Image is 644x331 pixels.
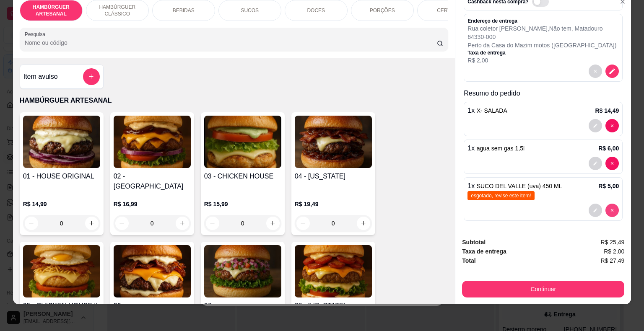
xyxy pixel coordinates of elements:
p: Resumo do pedido [464,88,623,98]
img: product-image [204,116,281,168]
p: BEBIDAS [173,7,195,14]
p: R$ 16,99 [114,200,191,208]
span: R$ 2,00 [604,247,624,256]
p: Endereço de entrega [467,18,616,24]
span: R$ 25,49 [600,238,624,247]
h4: 06 - [GEOGRAPHIC_DATA] [114,301,191,321]
p: R$ 19,49 [295,200,372,208]
span: X- SALADA [477,107,507,114]
p: Perto da Casa do Mazim motos ([GEOGRAPHIC_DATA]) [467,41,616,49]
p: R$ 14,99 [23,200,100,208]
p: Taxa de entrega [467,49,616,56]
h4: 01 - HOUSE ORIGINAL [23,171,100,181]
img: product-image [295,245,372,297]
img: product-image [114,245,191,297]
button: decrease-product-quantity [589,119,602,132]
label: Pesquisa [25,31,48,38]
input: Pesquisa [25,39,437,47]
p: HAMBÚRGUER CLÁSSICO [93,4,142,17]
p: 1 x [467,143,525,153]
h4: Item avulso [23,72,58,82]
p: DOCES [307,7,325,14]
img: product-image [23,245,100,297]
p: 1 x [467,106,507,116]
h4: 05 - CHICKEN HOUSE ll [23,301,100,311]
p: HAMBÚRGUER ARTESANAL [20,96,449,106]
img: product-image [23,116,100,168]
h4: 07 - [GEOGRAPHIC_DATA] [204,301,281,321]
h4: 04 - [US_STATE] [295,171,372,181]
button: Continuar [462,281,624,297]
p: HAMBÚRGUER ARTESANAL [27,4,75,17]
button: decrease-product-quantity [605,157,619,170]
button: decrease-product-quantity [589,204,602,217]
p: R$ 6,00 [598,144,619,153]
p: 64330-000 [467,33,616,41]
img: product-image [204,245,281,297]
strong: Subtotal [462,239,486,246]
span: agua sem gas 1,5l [477,145,525,152]
button: decrease-product-quantity [605,65,619,78]
span: R$ 27,49 [600,256,624,265]
button: decrease-product-quantity [605,119,619,132]
p: 1 x [467,181,562,191]
p: PORÇÕES [370,7,395,14]
p: SUCOS [241,7,259,14]
p: R$ 5,00 [598,182,619,190]
span: SUCO DEL VALLE (uva) 450 ML [477,183,562,189]
p: Rua coletor [PERSON_NAME] , Não tem , Matadouro [467,24,616,33]
p: CERVEJA [437,7,460,14]
p: R$ 14,49 [595,106,619,115]
button: add-separate-item [83,68,100,85]
h4: 03 - CHICKEN HOUSE [204,171,281,181]
img: product-image [295,116,372,168]
strong: Taxa de entrega [462,248,506,255]
h4: 02 - [GEOGRAPHIC_DATA] [114,171,191,191]
button: decrease-product-quantity [589,157,602,170]
span: esgotado, revise este item! [467,191,534,200]
strong: Total [462,257,475,264]
h4: 08 - [US_STATE] [295,301,372,311]
button: decrease-product-quantity [589,65,602,78]
p: R$ 15,99 [204,200,281,208]
p: R$ 2,00 [467,56,616,65]
img: product-image [114,116,191,168]
button: decrease-product-quantity [605,204,619,217]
